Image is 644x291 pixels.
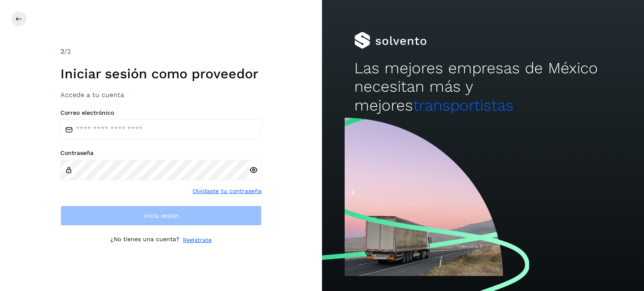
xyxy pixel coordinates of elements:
[60,149,262,157] label: Contraseña
[60,109,262,116] label: Correo electrónico
[60,66,262,82] h1: Iniciar sesión como proveedor
[413,96,514,114] span: transportistas
[60,46,262,57] div: /2
[60,206,262,226] button: Inicia sesión
[60,91,262,99] h3: Accede a tu cuenta
[354,59,612,115] h2: Las mejores empresas de México necesitan más y mejores
[60,47,64,55] span: 2
[110,236,179,245] p: ¿No tienes una cuenta?
[183,236,212,245] a: Regístrate
[192,187,262,196] a: Olvidaste tu contraseña
[143,213,179,219] span: Inicia sesión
